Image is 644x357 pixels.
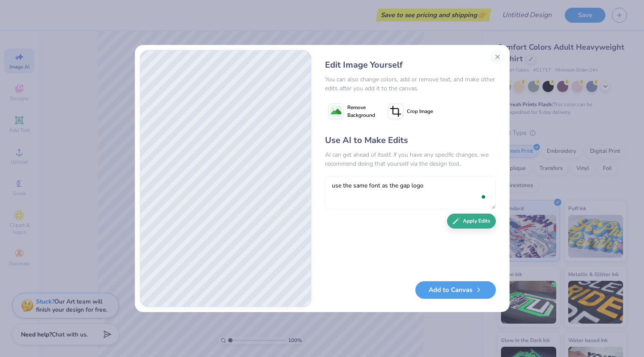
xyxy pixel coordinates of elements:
div: Use AI to Make Edits [325,134,496,147]
button: Close [491,50,504,64]
div: AI can get ahead of itself. If you have any specific changes, we recommend doing that yourself vi... [325,150,496,168]
textarea: To enrich screen reader interactions, please activate Accessibility in Grammarly extension settings [325,176,496,209]
div: You can also change colors, add or remove text, and make other edits after you add it to the canvas. [325,75,496,93]
button: Add to Canvas [415,281,496,299]
button: Remove Background [325,101,379,122]
span: Crop Image [407,107,433,115]
div: Edit Image Yourself [325,59,496,71]
button: Crop Image [385,101,438,122]
span: Remove Background [347,104,375,119]
button: Apply Edits [447,214,496,229]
